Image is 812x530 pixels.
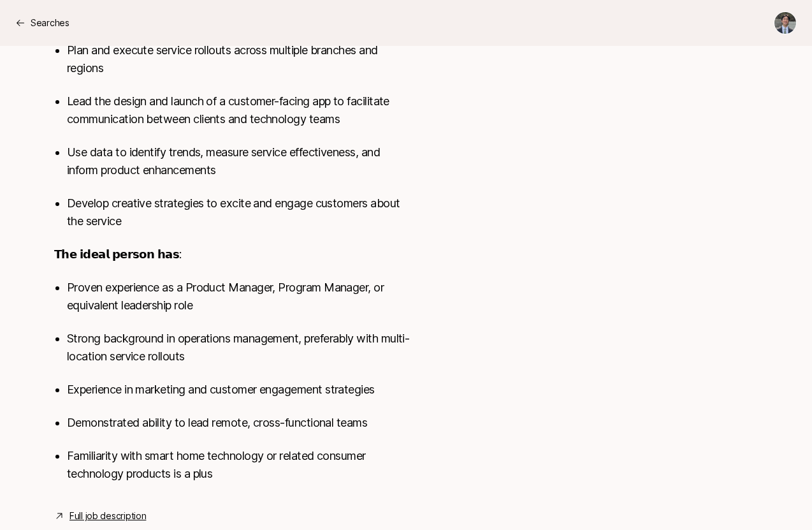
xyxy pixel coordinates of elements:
[69,508,146,524] a: Full job description
[774,11,797,34] button: Max Jun Kim
[67,41,411,77] p: Plan and execute service rollouts across multiple branches and regions
[31,15,69,31] p: Searches
[67,279,411,314] p: Proven experience as a Product Manager, Program Manager, or equivalent leadership role
[54,246,411,263] p: 𝗧𝗵𝗲 𝗶𝗱𝗲𝗮𝗹 𝗽𝗲𝗿𝘀𝗼𝗻 𝗵𝗮𝘀:
[67,330,411,365] p: Strong background in operations management, preferably with multi-location service rollouts
[67,144,411,179] p: Use data to identify trends, measure service effectiveness, and inform product enhancements
[67,414,411,432] p: Demonstrated ability to lead remote, cross-functional teams
[67,92,411,128] p: Lead the design and launch of a customer-facing app to facilitate communication between clients a...
[67,195,411,230] p: Develop creative strategies to excite and engage customers about the service
[67,381,411,399] p: Experience in marketing and customer engagement strategies
[774,12,796,34] img: Max Jun Kim
[67,447,411,483] p: Familiarity with smart home technology or related consumer technology products is a plus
